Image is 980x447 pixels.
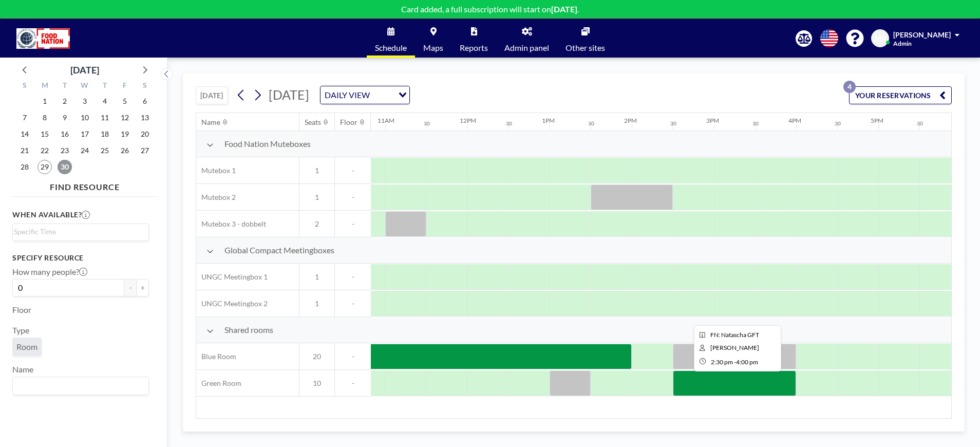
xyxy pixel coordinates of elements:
div: Seats [305,118,321,127]
span: Shared rooms [224,325,273,335]
div: Search for option [13,377,148,395]
div: 2PM [624,117,637,124]
label: Floor [12,305,31,315]
label: How many people? [12,267,87,277]
span: Admin [893,40,912,47]
span: - [335,193,371,202]
a: Reports [451,19,496,58]
span: - [335,379,371,388]
span: 1 [299,272,334,282]
div: M [35,80,55,93]
div: [DATE] [70,63,99,77]
span: Wednesday, September 17, 2025 [78,127,92,141]
span: Global Compact Meetingboxes [224,245,334,255]
label: Type [12,325,29,336]
span: [DATE] [269,87,309,102]
span: Wednesday, September 3, 2025 [78,94,92,108]
span: 20 [299,352,334,361]
div: 11AM [378,117,394,124]
div: 30 [424,120,430,127]
span: Friday, September 12, 2025 [118,110,132,125]
a: Schedule [367,19,415,58]
span: Monday, September 8, 2025 [37,110,52,125]
span: Sunday, September 7, 2025 [17,110,32,125]
h4: FIND RESOURCE [12,178,157,192]
button: [DATE] [196,86,228,104]
span: - [734,358,736,366]
div: F [115,80,135,93]
span: Tuesday, September 30, 2025 [58,160,72,174]
div: Search for option [321,86,409,104]
span: Friday, September 19, 2025 [118,127,132,141]
span: - [335,166,371,175]
span: Food Nation Muteboxes [224,139,311,149]
span: DAILY VIEW [323,88,372,102]
span: 4:00 PM [736,358,758,366]
div: Search for option [13,224,148,239]
span: - [335,272,371,282]
img: organization-logo [16,28,70,49]
span: Saturday, September 13, 2025 [138,110,152,125]
input: Search for option [14,379,143,393]
input: Search for option [373,88,392,102]
button: - [124,279,137,296]
a: Maps [415,19,451,58]
span: UNGC Meetingbox 2 [196,299,268,308]
span: Wednesday, September 24, 2025 [78,143,92,158]
span: Monday, September 15, 2025 [37,127,52,141]
div: S [135,80,155,93]
p: 4 [843,81,856,93]
h3: Specify resource [12,253,149,263]
span: 10 [299,379,334,388]
span: Thursday, September 18, 2025 [98,127,112,141]
span: MR [875,34,886,43]
span: Sunday, September 21, 2025 [17,143,32,158]
span: 1 [299,166,334,175]
span: Blue Room [196,352,236,361]
span: Monday, September 22, 2025 [37,143,52,158]
span: Monday, September 29, 2025 [37,160,52,174]
span: Other sites [566,44,605,52]
span: 1 [299,299,334,308]
span: Schedule [375,44,407,52]
div: 30 [670,120,676,127]
span: Saturday, September 6, 2025 [138,94,152,108]
div: 12PM [460,117,476,124]
button: YOUR RESERVATIONS4 [849,86,952,104]
label: Name [12,364,33,375]
a: Other sites [557,19,613,58]
span: Mutebox 1 [196,166,236,175]
span: Saturday, September 20, 2025 [138,127,152,141]
div: 30 [588,120,594,127]
span: 1 [299,193,334,202]
div: Floor [340,118,357,127]
span: Tuesday, September 23, 2025 [58,143,72,158]
span: Friday, September 5, 2025 [118,94,132,108]
div: 30 [506,120,512,127]
div: 5PM [871,117,883,124]
span: - [335,219,371,229]
span: Malene Rygaard [710,344,759,351]
div: 30 [917,120,923,127]
span: Mutebox 3 - dobbelt [196,219,266,229]
span: Monday, September 1, 2025 [37,94,52,108]
span: Sunday, September 28, 2025 [17,160,32,174]
span: Room [16,342,37,352]
div: 3PM [706,117,719,124]
span: [PERSON_NAME] [893,30,951,39]
span: - [335,352,371,361]
span: Friday, September 26, 2025 [118,143,132,158]
div: W [75,80,95,93]
div: S [15,80,35,93]
div: Name [201,118,220,127]
div: 4PM [788,117,801,124]
span: Saturday, September 27, 2025 [138,143,152,158]
span: Maps [423,44,443,52]
b: [DATE] [551,4,577,14]
span: 2 [299,219,334,229]
div: 30 [835,120,841,127]
span: Tuesday, September 16, 2025 [58,127,72,141]
button: + [137,279,149,296]
div: 1PM [542,117,555,124]
div: T [95,80,115,93]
